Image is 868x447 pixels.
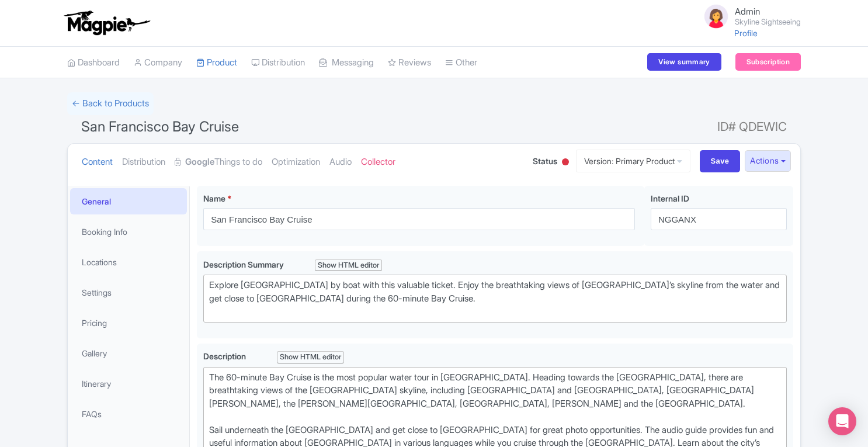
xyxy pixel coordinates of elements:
a: Reviews [388,47,431,79]
a: FAQs [70,401,187,427]
a: General [70,188,187,214]
small: Skyline Sightseeing [735,18,801,26]
a: Booking Info [70,219,187,245]
button: Actions [745,150,791,172]
span: Name [203,193,225,203]
a: Collector [361,144,395,181]
div: Explore [GEOGRAPHIC_DATA] by boat with this valuable ticket. Enjoy the breathtaking views of [GEO... [209,279,781,318]
a: Distribution [251,47,305,79]
span: Description [203,351,248,361]
strong: Google [185,155,214,169]
span: Status [533,155,557,167]
a: Dashboard [67,47,120,79]
a: Company [134,47,182,79]
a: Distribution [122,144,165,181]
a: View summary [647,53,721,71]
a: Locations [70,249,187,275]
a: Profile [734,28,758,38]
span: San Francisco Bay Cruise [81,118,239,135]
div: Inactive [560,154,571,172]
span: Admin [735,6,760,17]
a: Messaging [319,47,374,79]
a: Content [82,144,113,181]
a: Product [196,47,237,79]
div: Show HTML editor [315,259,382,272]
a: Settings [70,279,187,306]
a: Subscription [735,53,801,71]
a: Itinerary [70,370,187,397]
a: Pricing [70,310,187,336]
span: ID# QDEWIC [717,115,787,138]
a: GoogleThings to do [175,144,262,181]
a: Version: Primary Product [576,150,690,172]
img: avatar_key_member-9c1dde93af8b07d7383eb8b5fb890c87.png [702,2,730,30]
a: Gallery [70,340,187,366]
a: Audio [329,144,352,181]
div: Open Intercom Messenger [828,407,856,435]
a: ← Back to Products [67,92,154,115]
div: Show HTML editor [277,351,344,363]
a: Optimization [272,144,320,181]
a: Admin Skyline Sightseeing [695,2,801,30]
img: logo-ab69f6fb50320c5b225c76a69d11143b.png [61,10,152,36]
input: Save [700,150,741,172]
a: Other [445,47,477,79]
span: Description Summary [203,259,286,269]
span: Internal ID [651,193,689,203]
